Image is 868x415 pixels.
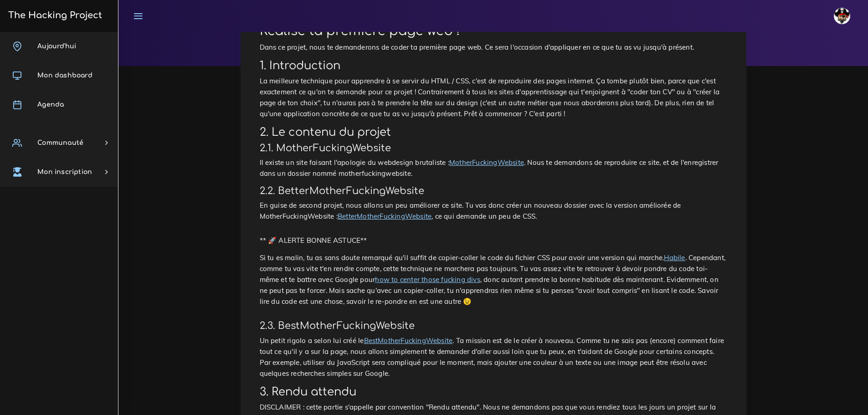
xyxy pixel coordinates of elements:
a: MotherFuckingWebsite [449,158,524,167]
span: Mon dashboard [37,72,92,79]
a: BetterMotherFuckingWebsite [338,212,431,220]
h3: 2.2. BetterMotherFuckingWebsite [260,185,727,197]
h2: 1. Introduction [260,59,727,72]
h3: 2.1. MotherFuckingWebsite [260,143,727,154]
span: Mon inscription [37,169,92,175]
p: En guise de second projet, nous allons un peu améliorer ce site. Tu vas donc créer un nouveau dos... [260,200,727,222]
p: ** 🚀 ALERTE BONNE ASTUCE** [260,235,727,246]
img: avatar [834,8,850,24]
h3: 2.3. BestMotherFuckingWebsite [260,320,727,332]
span: Agenda [37,101,64,108]
p: Si tu es malin, tu as sans doute remarqué qu'il suffit de copier-coller le code du fichier CSS po... [260,252,727,307]
h2: 2. Le contenu du projet [260,126,727,139]
a: Habile [664,253,685,262]
p: La meilleure technique pour apprendre à se servir du HTML / CSS, c'est de reproduire des pages in... [260,76,727,119]
span: Aujourd'hui [37,43,76,50]
p: Un petit rigolo a selon lui créé le . Ta mission est de le créer à nouveau. Comme tu ne sais pas ... [260,335,727,379]
span: Communauté [37,139,83,146]
p: Il existe un site faisant l'apologie du webdesign brutaliste : . Nous te demandons de reproduire ... [260,157,727,179]
a: how to center those fucking divs [375,275,480,284]
h2: 3. Rendu attendu [260,385,727,399]
p: Dans ce projet, nous te demanderons de coder ta première page web. Ce sera l'occasion d'appliquer... [260,42,727,53]
a: BestMotherFuckingWebsite [364,336,453,345]
h3: The Hacking Project [5,10,102,20]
